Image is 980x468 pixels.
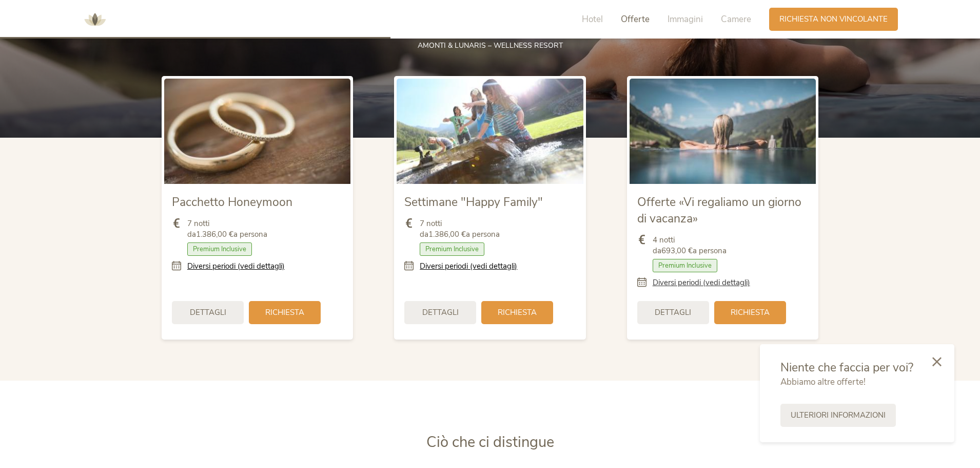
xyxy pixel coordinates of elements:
[668,13,703,25] span: Immagini
[420,261,517,272] a: Diversi periodi (vedi dettagli)
[498,307,537,318] span: Richiesta
[428,229,466,239] b: 1.386,00 €
[164,79,350,183] img: Pacchetto Honeymoon
[190,307,226,318] span: Dettagli
[172,194,292,210] span: Pacchetto Honeymoon
[791,410,886,421] span: Ulteriori informazioni
[637,194,801,227] span: Offerte «Vi regaliamo un giorno di vacanza»
[265,307,304,318] span: Richiesta
[420,218,500,240] span: 7 notti da a persona
[426,432,554,452] span: Ciò che ci distingue
[661,246,693,256] b: 693,00 €
[630,79,816,183] img: Offerte «Vi regaliamo un giorno di vacanza»
[779,14,888,25] span: Richiesta non vincolante
[420,242,484,256] span: Premium Inclusive
[582,13,603,25] span: Hotel
[655,307,691,318] span: Dettagli
[196,229,233,239] b: 1.386,00 €
[621,13,650,25] span: Offerte
[653,259,717,272] span: Premium Inclusive
[653,277,750,288] a: Diversi periodi (vedi dettagli)
[780,404,896,427] a: Ulteriori informazioni
[653,235,727,256] span: 4 notti da a persona
[80,4,110,35] img: AMONTI & LUNARIS Wellnessresort
[187,242,252,256] span: Premium Inclusive
[721,13,751,25] span: Camere
[780,376,866,388] span: Abbiamo altre offerte!
[731,307,770,318] span: Richiesta
[80,15,110,23] a: AMONTI & LUNARIS Wellnessresort
[404,194,543,210] span: Settimane "Happy Family"
[187,218,267,240] span: 7 notti da a persona
[187,261,285,272] a: Diversi periodi (vedi dettagli)
[780,360,913,376] span: Niente che faccia per voi?
[422,307,459,318] span: Dettagli
[397,79,583,183] img: Settimane "Happy Family"
[418,41,563,50] span: AMONTI & LUNARIS – wellness resort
